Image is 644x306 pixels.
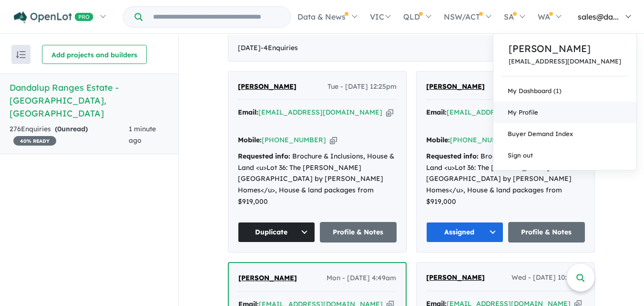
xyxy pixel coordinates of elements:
h5: Dandalup Ranges Estate - [GEOGRAPHIC_DATA] , [GEOGRAPHIC_DATA] [10,81,169,120]
a: [EMAIL_ADDRESS][DOMAIN_NAME] [509,58,621,65]
span: [PERSON_NAME] [426,82,485,91]
a: [PERSON_NAME] [426,272,485,284]
a: Profile & Notes [320,222,397,243]
a: My Profile [493,102,636,123]
span: sales@da... [578,12,619,21]
a: [EMAIL_ADDRESS][DOMAIN_NAME] [447,108,571,116]
strong: Email: [238,108,258,116]
span: [PERSON_NAME] [426,273,485,282]
a: Sign out [493,145,636,166]
span: 40 % READY [13,136,56,146]
a: [PERSON_NAME] [509,42,621,56]
div: [DATE] [228,35,595,62]
a: [PHONE_NUMBER] [450,136,514,144]
span: 0 [57,125,61,133]
span: Mon - [DATE] 4:49am [327,273,396,284]
a: [PERSON_NAME] [238,81,296,93]
a: [PERSON_NAME] [238,273,297,284]
span: Wed - [DATE] 10:25am [511,272,585,284]
span: My Profile [508,108,538,116]
strong: ( unread) [55,125,88,133]
div: Brochure & Inclusions, House & Land <u>Lot 36: The [PERSON_NAME][GEOGRAPHIC_DATA] by [PERSON_NAME... [238,151,397,208]
div: Brochure & Inclusions, House & Land <u>Lot 36: The [PERSON_NAME][GEOGRAPHIC_DATA] by [PERSON_NAME... [426,151,585,208]
img: sort.svg [16,51,26,58]
a: [PERSON_NAME] [426,81,485,93]
button: Add projects and builders [42,45,147,64]
span: Tue - [DATE] 12:25pm [327,81,397,93]
div: 276 Enquir ies [10,124,129,147]
strong: Requested info: [238,152,290,160]
button: Copy [386,107,393,117]
a: My Dashboard (1) [493,80,636,102]
strong: Mobile: [238,136,262,144]
strong: Mobile: [426,136,450,144]
a: [PHONE_NUMBER] [262,136,326,144]
span: - 4 Enquir ies [261,43,298,52]
strong: Email: [426,108,447,116]
img: Openlot PRO Logo White [14,11,93,23]
a: [EMAIL_ADDRESS][DOMAIN_NAME] [258,108,382,116]
input: Try estate name, suburb, builder or developer [144,7,288,27]
button: Copy [330,135,337,145]
button: Duplicate [238,222,315,243]
span: [PERSON_NAME] [238,82,296,91]
button: Assigned [426,222,503,243]
span: 1 minute ago [129,125,156,145]
a: Buyer Demand Index [493,123,636,145]
strong: Requested info: [426,152,479,160]
a: Profile & Notes [508,222,585,243]
span: [PERSON_NAME] [238,274,297,282]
